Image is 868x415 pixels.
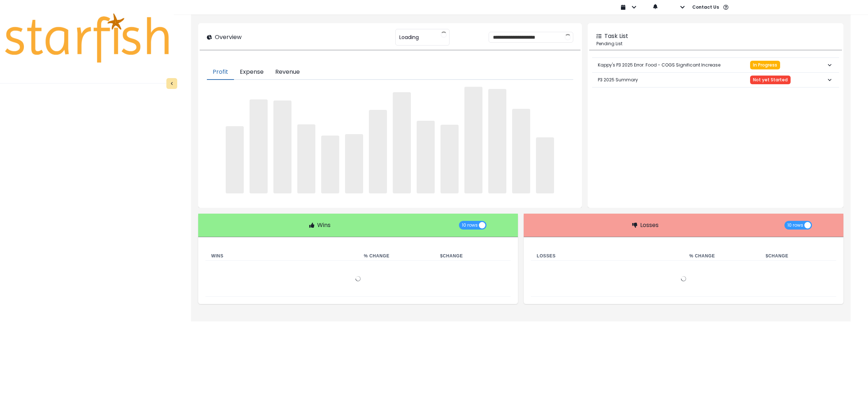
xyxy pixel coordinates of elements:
p: Wins [317,221,331,230]
span: ‌ [488,89,506,194]
span: ‌ [297,124,315,193]
span: Loading [399,30,419,45]
span: ‌ [393,92,411,194]
th: % Change [684,252,760,261]
button: Revenue [269,65,306,80]
span: ‌ [369,110,387,193]
span: ‌ [464,87,482,193]
p: Task List [604,32,628,40]
span: ‌ [417,121,435,193]
span: ‌ [321,136,339,194]
p: Losses [640,221,659,230]
p: Kappy's P3 2025 Error: Food - COGS Significant Increase [598,56,720,74]
button: Kappy's P3 2025 Error: Food - COGS Significant IncreaseIn Progress [592,58,839,72]
th: $ Change [434,252,511,261]
span: ‌ [226,126,244,194]
p: P3 2025 Summary [598,71,638,89]
button: P3 2025 SummaryNot yet Started [592,73,839,87]
th: Losses [531,252,684,261]
span: ‌ [250,99,268,193]
span: In Progress [753,63,777,68]
span: ‌ [441,125,459,194]
button: Expense [234,65,269,80]
span: ‌ [512,109,530,193]
span: ‌ [273,100,292,193]
span: 10 rows [462,221,478,230]
th: $ Change [760,252,836,261]
span: ‌ [345,134,363,194]
p: Overview [215,33,242,42]
th: % Change [358,252,434,261]
span: 10 rows [787,221,803,230]
p: Pending List [596,40,835,47]
span: ‌ [536,137,554,194]
span: Not yet Started [753,77,788,82]
button: Profit [207,65,234,80]
th: Wins [205,252,358,261]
